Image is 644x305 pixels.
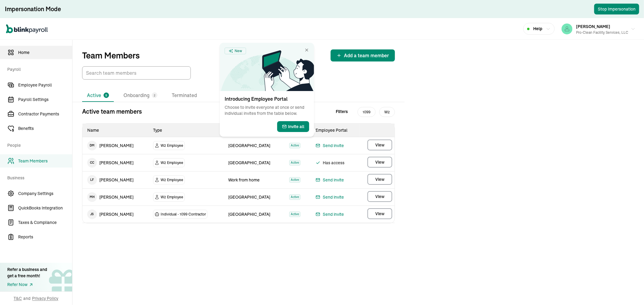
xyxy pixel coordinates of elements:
span: Active [289,160,300,165]
span: Employee Portal [316,127,348,133]
span: C C [87,158,97,168]
td: [PERSON_NAME] [82,206,148,223]
span: W2 Employee [161,177,183,183]
span: W2 [379,107,395,117]
iframe: Chat Widget [544,240,644,305]
span: Individual - 1099 Contractor [161,211,206,217]
td: [PERSON_NAME] [82,137,148,154]
button: Stop Impersonation [594,4,639,14]
li: Onboarding [119,89,162,102]
button: View [367,208,392,219]
span: View [375,193,384,200]
td: [PERSON_NAME] [82,171,148,188]
span: W2 Employee [161,143,183,149]
td: [PERSON_NAME] [82,189,148,206]
span: W2 Employee [161,160,183,166]
span: Filters [336,108,348,115]
span: T&C [14,295,22,301]
button: Help [523,23,555,35]
span: Employee Payroll [18,82,72,88]
span: 1099 [357,107,376,117]
div: Pro-Clean Facility Services, LLC [576,30,628,35]
span: W2 Employee [161,194,183,200]
div: Refer a business and get a free month! [7,266,47,279]
span: Team Members [18,158,72,164]
span: D M [87,141,97,150]
span: Home [18,49,72,56]
span: Reports [18,234,72,240]
span: Company Settings [18,190,72,197]
span: Help [533,26,542,32]
span: [GEOGRAPHIC_DATA] [229,160,271,165]
span: Work from home [229,177,260,183]
span: Taxes & Compliance [18,219,72,226]
span: [PERSON_NAME] [576,24,610,29]
span: People [7,136,69,153]
button: Send invite [316,176,344,184]
button: Send invite [316,142,344,149]
button: Send invite [316,211,344,218]
span: [GEOGRAPHIC_DATA] [229,143,271,148]
th: Type [148,124,224,137]
span: L F [87,175,97,185]
button: Invite all [277,121,309,132]
span: View [375,159,384,165]
span: 2 [154,93,155,98]
span: New [235,48,242,54]
p: Team Members [82,51,140,60]
span: Business [7,169,69,186]
nav: Global [6,20,48,38]
span: Active [289,194,300,200]
button: Send invite [316,193,344,201]
span: J S [87,209,97,219]
th: Name [82,124,148,137]
a: Refer Now [7,281,47,288]
span: Invite all [288,124,304,130]
span: 5 [105,93,107,98]
h3: Introducing Employee Portal [225,96,309,102]
span: View [375,176,384,182]
span: Active [289,143,300,148]
span: [GEOGRAPHIC_DATA] [229,212,271,217]
span: Contractor Payments [18,111,72,117]
span: Privacy Policy [32,295,59,301]
span: Has access [316,159,355,166]
span: Benefits [18,125,72,132]
button: Close card [304,48,309,52]
button: View [367,174,392,185]
button: [PERSON_NAME]Pro-Clean Facility Services, LLC [559,21,638,36]
div: Impersonation Mode [5,5,61,13]
button: Add a team member [331,49,395,61]
p: Choose to invite everyone at once or send individual invites from the table below. [225,104,309,116]
span: View [375,211,384,217]
td: [PERSON_NAME] [82,154,148,171]
input: TextInput [82,66,191,80]
span: QuickBooks Integration [18,205,72,211]
li: Terminated [167,89,202,102]
p: Active team members [82,107,142,116]
span: Active [289,177,300,183]
button: View [367,140,392,150]
span: Add a team member [344,52,389,59]
button: View [367,157,392,168]
span: [GEOGRAPHIC_DATA] [229,194,271,200]
span: Payroll Settings [18,96,72,103]
button: View [367,191,392,202]
span: View [375,142,384,148]
span: Payroll [7,60,69,77]
span: Active [289,212,300,217]
li: Active [82,89,114,102]
span: M H [87,192,97,202]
